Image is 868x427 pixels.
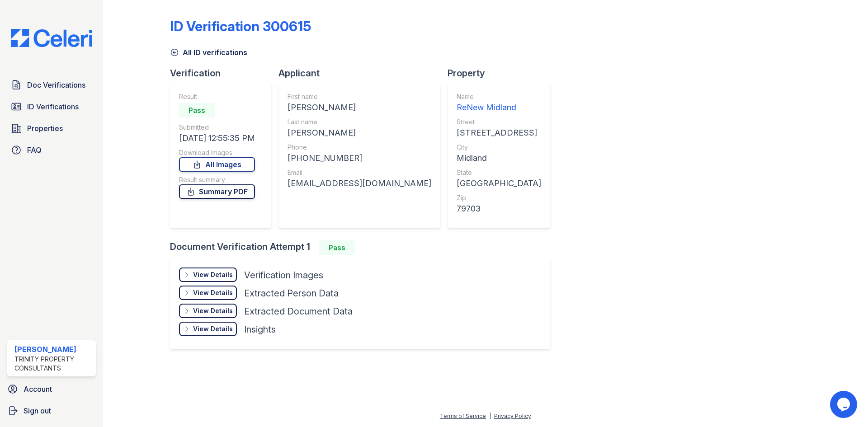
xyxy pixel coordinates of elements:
div: [GEOGRAPHIC_DATA] [457,177,541,190]
div: City [457,143,541,152]
div: Midland [457,152,541,164]
div: Submitted [179,123,255,132]
div: Download Images [179,148,255,157]
div: View Details [193,306,233,315]
div: Applicant [278,67,448,80]
iframe: chat widget [830,391,859,418]
div: Pass [179,103,215,117]
div: Extracted Person Data [244,287,339,300]
div: State [457,168,541,177]
div: Last name [288,117,431,127]
a: Summary PDF [179,184,255,199]
div: Extracted Document Data [244,305,353,318]
div: Document Verification Attempt 1 [170,240,557,255]
div: Pass [319,240,355,255]
div: First name [288,92,431,101]
div: [PERSON_NAME] [288,101,431,114]
span: Sign out [24,405,51,416]
div: View Details [193,270,233,279]
a: Doc Verifications [7,76,96,94]
a: All ID verifications [170,47,247,58]
div: [PERSON_NAME] [288,127,431,139]
div: [PERSON_NAME] [14,344,92,355]
div: [DATE] 12:55:35 PM [179,132,255,145]
div: [STREET_ADDRESS] [457,127,541,139]
div: ReNew Midland [457,101,541,114]
div: View Details [193,324,233,333]
span: ID Verifications [27,101,79,112]
div: Result [179,92,255,101]
a: Privacy Policy [494,413,531,419]
div: Trinity Property Consultants [14,355,92,373]
div: | [489,413,491,419]
div: Name [457,92,541,101]
a: ID Verifications [7,98,96,116]
div: ID Verification 300615 [170,18,311,34]
div: Verification Images [244,269,323,282]
a: Sign out [4,402,99,420]
span: Account [24,384,52,394]
a: Name ReNew Midland [457,92,541,114]
a: Terms of Service [440,413,486,419]
div: Email [288,168,431,177]
div: Insights [244,323,276,336]
div: Property [448,67,557,80]
a: Properties [7,119,96,137]
img: CE_Logo_Blue-a8612792a0a2168367f1c8372b55b34899dd931a85d93a1a3d3e32e68fde9ad4.png [4,29,99,47]
div: Street [457,117,541,127]
span: Properties [27,123,63,134]
div: [EMAIL_ADDRESS][DOMAIN_NAME] [288,177,431,190]
div: Zip [457,193,541,202]
span: Doc Verifications [27,80,85,90]
span: FAQ [27,145,42,155]
div: 79703 [457,202,541,215]
a: Account [4,380,99,398]
a: All Images [179,157,255,172]
div: View Details [193,288,233,297]
div: Phone [288,143,431,152]
a: FAQ [7,141,96,159]
div: Result summary [179,175,255,184]
div: [PHONE_NUMBER] [288,152,431,164]
div: Verification [170,67,278,80]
